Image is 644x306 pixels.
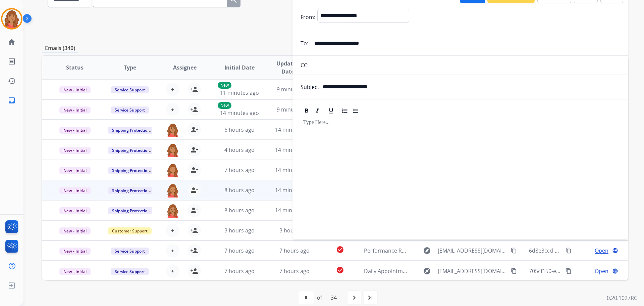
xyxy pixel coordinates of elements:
span: 9 minutes ago [277,86,313,93]
span: Shipping Protection [108,127,154,134]
span: 14 minutes ago [275,186,314,194]
mat-icon: navigate_next [350,294,358,302]
span: Open [595,267,608,275]
mat-icon: explore [423,267,431,275]
div: Italic [312,106,322,116]
mat-icon: person_add [190,267,198,275]
p: Subject: [301,83,321,91]
span: Open [595,247,608,255]
span: New - Initial [59,248,91,255]
img: agent-avatar [166,183,179,198]
span: 6 hours ago [224,126,255,133]
span: 3 hours ago [279,227,310,234]
span: 14 minutes ago [275,146,314,154]
img: agent-avatar [166,204,179,218]
span: Shipping Protection [108,147,154,154]
span: 14 minutes ago [220,109,259,117]
mat-icon: language [612,248,618,254]
mat-icon: person_add [190,105,198,114]
div: 34 [325,291,342,304]
button: + [166,264,179,278]
mat-icon: inbox [8,96,16,104]
span: [EMAIL_ADDRESS][DOMAIN_NAME] [438,247,507,255]
span: [EMAIL_ADDRESS][DOMAIN_NAME] [438,267,507,275]
div: Bold [302,106,312,116]
img: agent-avatar [166,143,179,157]
img: avatar [2,9,21,28]
span: New - Initial [59,187,91,194]
span: 3 hours ago [224,227,255,234]
span: Service Support [111,248,149,255]
mat-icon: person_add [190,247,198,255]
img: agent-avatar [166,163,179,177]
span: Service Support [111,86,149,93]
span: 14 minutes ago [275,166,314,174]
span: Shipping Protection [108,207,154,214]
p: From: [301,13,315,21]
span: 7 hours ago [224,247,255,254]
mat-icon: person_add [190,85,198,93]
span: Type [124,63,136,72]
span: + [171,267,174,275]
mat-icon: check_circle [336,246,344,254]
mat-icon: content_copy [566,248,572,254]
span: + [171,85,174,93]
mat-icon: person_remove [190,146,198,154]
span: 11 minutes ago [220,89,259,96]
span: 4 hours ago [224,146,255,154]
mat-icon: person_remove [190,206,198,214]
span: Performance Report for Extend reported on [DATE] [364,247,494,254]
p: Emails (340) [42,44,78,52]
span: + [171,226,174,234]
span: New - Initial [59,127,91,134]
img: agent-avatar [166,123,179,137]
mat-icon: content_copy [566,268,572,274]
span: + [171,105,174,114]
mat-icon: person_remove [190,126,198,134]
span: 7 hours ago [279,267,310,275]
span: New - Initial [59,268,91,275]
span: 7 hours ago [224,267,255,275]
span: Shipping Protection [108,167,154,174]
button: + [166,224,179,237]
mat-icon: person_remove [190,166,198,174]
span: 7 hours ago [224,166,255,174]
span: New - Initial [59,106,91,114]
span: Status [66,63,84,72]
mat-icon: content_copy [511,268,517,274]
mat-icon: person_add [190,226,198,234]
p: To: [301,39,308,47]
span: Service Support [111,106,149,114]
span: 9 minutes ago [277,106,313,113]
span: 8 hours ago [224,186,255,194]
span: Daily Appointment Report for Extend on [DATE] [364,267,484,275]
p: New [218,102,231,109]
div: Underline [326,106,336,116]
div: Ordered List [340,106,350,116]
span: Shipping Protection [108,187,154,194]
span: 8 hours ago [224,207,255,214]
mat-icon: content_copy [511,248,517,254]
span: Assignee [173,63,197,72]
div: of [317,294,322,302]
span: 7 hours ago [279,247,310,254]
button: + [166,103,179,116]
button: + [166,83,179,96]
span: New - Initial [59,86,91,93]
span: + [171,247,174,255]
mat-icon: home [8,38,16,46]
span: 705cf150-e48c-4b5c-aef4-5d856429a3c2 [529,267,629,275]
span: 14 minutes ago [275,207,314,214]
p: CC: [301,61,309,69]
mat-icon: explore [423,247,431,255]
span: Service Support [111,268,149,275]
mat-icon: history [8,77,16,85]
mat-icon: language [612,268,618,274]
span: 6d8e3ccd-2993-4523-875e-fcb635151f16 [529,247,630,254]
span: 14 minutes ago [275,126,314,133]
span: Initial Date [224,63,255,72]
div: Bullet List [351,106,361,116]
mat-icon: check_circle [336,266,344,274]
span: Customer Support [108,227,152,234]
mat-icon: person_remove [190,186,198,194]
